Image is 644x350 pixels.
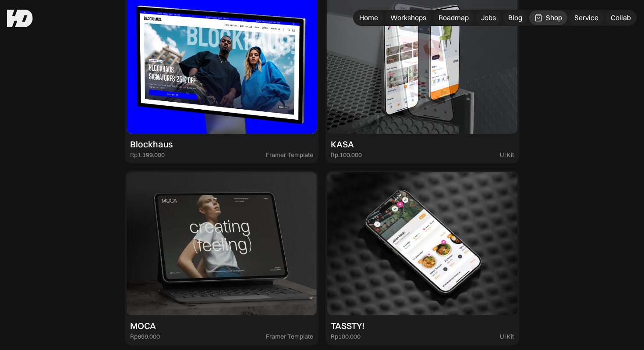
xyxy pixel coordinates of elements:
div: KASA [331,139,354,150]
div: TASSTY! [331,321,364,331]
a: Roadmap [433,11,474,25]
div: Roadmap [439,13,469,22]
div: Collab [611,13,631,22]
div: UI Kit [500,333,514,340]
a: MOCARp699.000Framer Template [125,171,318,345]
div: Framer Template [266,333,313,340]
a: Home [354,11,383,25]
div: Blockhaus [130,139,173,150]
a: TASSTY!Rp100.000UI Kit [326,171,519,345]
div: Blog [508,13,522,22]
a: Collab [605,11,636,25]
div: Rp1.199.000 [130,151,165,159]
div: Framer Template [266,151,313,159]
a: Workshops [385,11,432,25]
div: Shop [546,13,562,22]
div: Rp100.000 [331,333,361,340]
a: Blog [503,11,527,25]
div: MOCA [130,321,156,331]
div: Jobs [481,13,496,22]
div: UI Kit [500,151,514,159]
div: Rp699.000 [130,333,160,340]
a: Service [569,11,604,25]
div: Workshops [390,13,426,22]
a: Shop [529,11,567,25]
div: Rp.100.000 [331,151,362,159]
div: Home [359,13,378,22]
a: Jobs [476,11,501,25]
div: Service [574,13,598,22]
